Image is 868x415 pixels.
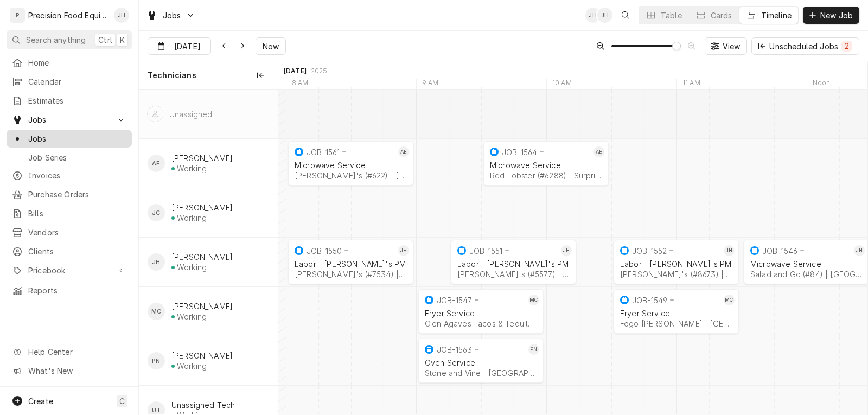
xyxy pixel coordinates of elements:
[142,7,200,24] a: Go to Jobs
[28,246,126,257] span: Clients
[171,154,233,163] div: [PERSON_NAME]
[28,76,126,87] span: Calendar
[114,8,129,23] div: Jason Hertel's Avatar
[295,270,407,279] div: [PERSON_NAME]'s (#7534) | [GEOGRAPHIC_DATA], 85745
[7,343,132,361] a: Go to Help Center
[711,10,732,21] div: Cards
[148,204,165,221] div: Jacob Cardenas's Avatar
[120,34,125,46] span: K
[597,8,612,23] div: Jason Hertel's Avatar
[28,95,126,106] span: Estimates
[177,361,207,371] div: Working
[632,246,667,256] div: JOB-1552
[148,204,165,221] div: JC
[561,245,572,256] div: JH
[769,41,852,52] div: Unscheduled Jobs
[139,61,278,90] div: Technicians column. SPACE for context menu
[148,253,165,271] div: Jason Hertel's Avatar
[307,246,342,256] div: JOB-1550
[398,245,409,256] div: Jason Hertel's Avatar
[502,148,537,157] div: JOB-1564
[148,303,165,320] div: Mike Caster's Avatar
[7,30,132,49] button: Search anythingCtrlK
[28,152,126,163] span: Job Series
[593,146,604,157] div: AE
[148,70,196,81] span: Technicians
[425,319,537,328] div: Cien Agaves Tacos & Tequila | [GEOGRAPHIC_DATA], 85251
[803,7,859,24] button: New Job
[26,34,86,46] span: Search anything
[724,245,735,256] div: Jason Hertel's Avatar
[761,10,792,21] div: Timeline
[597,8,612,23] div: JH
[724,245,735,256] div: JH
[807,79,836,91] div: Noon
[854,245,865,256] div: JH
[169,110,213,119] div: Unassigned
[307,148,340,157] div: JOB-1561
[585,8,601,23] div: JH
[28,285,126,296] span: Reports
[171,400,235,410] div: Unassigned Tech
[7,73,132,91] a: Calendar
[28,397,53,406] span: Create
[7,205,132,222] a: Bills
[295,171,407,180] div: [PERSON_NAME]'s (#622) | [GEOGRAPHIC_DATA], 85031
[469,246,502,256] div: JOB-1551
[437,296,472,305] div: JOB-1547
[177,164,207,173] div: Working
[437,345,472,354] div: JOB-1563
[632,296,667,305] div: JOB-1549
[561,245,572,256] div: Jason Hertel's Avatar
[171,252,233,261] div: [PERSON_NAME]
[148,253,165,271] div: JH
[10,8,25,23] div: P
[7,261,132,279] a: Go to Pricebook
[148,155,165,172] div: Anthony Ellinger's Avatar
[490,161,602,170] div: Microwave Service
[398,146,409,157] div: AE
[119,395,125,407] span: C
[844,40,850,52] div: 2
[148,303,165,320] div: MC
[720,41,743,52] span: View
[490,171,602,180] div: Red Lobster (#6288) | Surprise, 85374
[593,146,604,157] div: Anthony Ellinger's Avatar
[163,10,181,21] span: Jobs
[620,270,732,279] div: [PERSON_NAME]'s (#8673) | [GEOGRAPHIC_DATA], 85747
[256,37,286,55] button: Now
[7,224,132,241] a: Vendors
[295,259,407,269] div: Labor - [PERSON_NAME]'s PM
[425,358,537,367] div: Oven Service
[528,295,539,305] div: Mike Caster's Avatar
[28,227,126,238] span: Vendors
[617,7,634,24] button: Open search
[148,37,211,55] button: [DATE]
[311,67,328,75] div: 2025
[546,79,577,91] div: 10 AM
[585,8,601,23] div: Jason Hertel's Avatar
[457,259,570,269] div: Labor - [PERSON_NAME]'s PM
[818,10,855,21] span: New Job
[28,208,126,219] span: Bills
[7,186,132,203] a: Purchase Orders
[620,319,732,328] div: Fogo [PERSON_NAME] | [GEOGRAPHIC_DATA], 85253
[661,10,682,21] div: Table
[854,245,865,256] div: Jason Hertel's Avatar
[425,309,537,318] div: Fryer Service
[171,302,233,311] div: [PERSON_NAME]
[7,362,132,380] a: Go to What's New
[751,37,859,55] button: Unscheduled Jobs2
[750,270,863,279] div: Salad and Go (#84) | [GEOGRAPHIC_DATA], 85747
[177,213,207,222] div: Working
[148,155,165,172] div: AE
[750,259,863,269] div: Microwave Service
[114,8,129,23] div: JH
[284,67,307,75] div: [DATE]
[425,368,537,378] div: Stone and Vine | [GEOGRAPHIC_DATA], 85248
[171,203,233,212] div: [PERSON_NAME]
[295,161,407,170] div: Microwave Service
[620,259,732,269] div: Labor - [PERSON_NAME]'s PM
[28,346,125,357] span: Help Center
[7,282,132,299] a: Reports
